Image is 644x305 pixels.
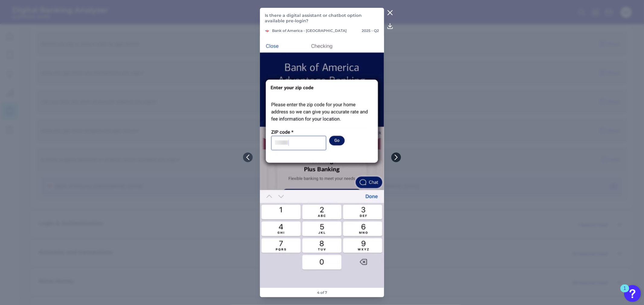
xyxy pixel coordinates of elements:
[623,288,626,296] div: 1
[315,288,329,297] footer: 4 of 7
[265,13,379,24] p: Is there a digital assistant or chatbot option available pre-login?
[265,29,270,33] img: Bank of America
[624,285,641,302] button: Open Resource Center, 1 new notification
[260,36,384,288] img: 32-03-BoA-US-2025-Q2-RC-MOS.png
[362,28,379,33] p: 2025 - Q2
[265,28,347,33] p: Bank of America - [GEOGRAPHIC_DATA]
